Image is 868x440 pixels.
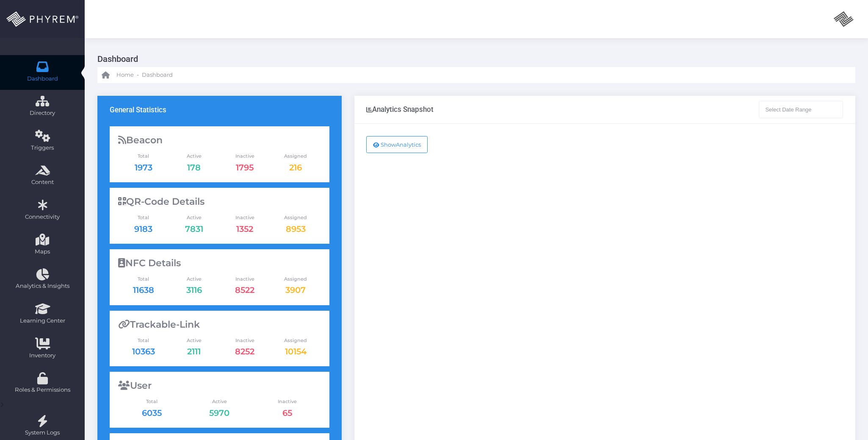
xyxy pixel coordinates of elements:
[185,398,253,405] span: Active
[219,337,270,344] span: Inactive
[187,162,201,173] a: 178
[142,67,173,83] a: Dashboard
[6,109,79,117] span: Directory
[169,276,219,283] span: Active
[282,408,292,418] a: 65
[381,141,396,148] span: Show
[6,429,79,437] span: System Logs
[118,319,321,330] div: Trackable-Link
[142,71,173,79] span: Dashboard
[209,408,229,418] a: 5970
[118,214,169,221] span: Total
[132,346,155,356] a: 10363
[253,398,321,405] span: Inactive
[97,51,849,67] h3: Dashboard
[6,282,79,290] span: Analytics & Insights
[6,351,79,360] span: Inventory
[169,153,219,160] span: Active
[118,196,321,207] div: QR-Code Details
[219,153,270,160] span: Inactive
[118,258,321,269] div: NFC Details
[118,153,169,160] span: Total
[118,337,169,344] span: Total
[134,224,152,234] a: 9183
[118,380,321,391] div: User
[6,317,79,325] span: Learning Center
[219,214,270,221] span: Inactive
[169,214,219,221] span: Active
[6,178,79,187] span: Content
[6,213,79,221] span: Connectivity
[235,346,254,356] a: 8252
[135,71,140,79] li: -
[118,398,186,405] span: Total
[118,135,321,146] div: Beacon
[6,386,79,394] span: Roles & Permissions
[366,136,428,153] button: ShowAnalytics
[142,408,162,418] a: 6035
[285,285,306,295] a: 3907
[219,276,270,283] span: Inactive
[186,285,202,295] a: 3116
[35,248,50,256] span: Maps
[270,214,321,221] span: Assigned
[366,105,434,114] div: Analytics Snapshot
[116,71,134,79] span: Home
[102,67,134,83] a: Home
[27,75,58,83] span: Dashboard
[133,285,154,295] a: 11638
[185,224,203,234] a: 7831
[6,144,79,152] span: Triggers
[110,106,166,114] h3: General Statistics
[270,153,321,160] span: Assigned
[285,346,307,356] a: 10154
[135,162,152,173] a: 1973
[759,101,843,118] input: Select Date Range
[118,276,169,283] span: Total
[187,346,201,356] a: 2111
[169,337,219,344] span: Active
[236,162,254,173] a: 1795
[270,276,321,283] span: Assigned
[235,285,254,295] a: 8522
[286,224,306,234] a: 8953
[270,337,321,344] span: Assigned
[236,224,253,234] a: 1352
[289,162,302,173] a: 216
